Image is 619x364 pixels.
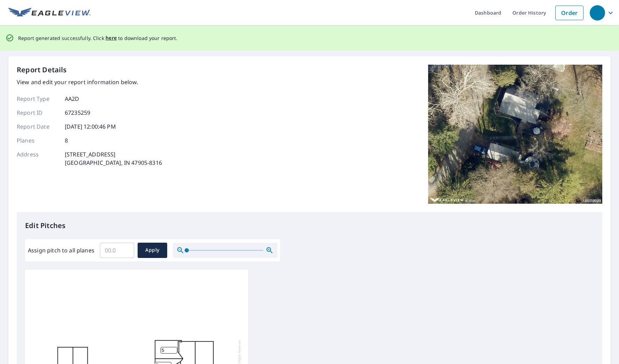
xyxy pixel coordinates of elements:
input: 00.0 [100,241,134,260]
label: Assign pitch to all planes [28,246,94,254]
img: EV Logo [8,8,91,18]
p: Report generated successfully. Click to download your report. [18,34,178,42]
p: 8 [65,136,68,145]
p: Planes [17,136,59,145]
span: Apply [143,246,162,254]
p: View and edit your report information below. [17,78,162,86]
p: 67235259 [65,108,90,117]
p: Report Type [17,95,59,103]
button: Apply [138,243,167,258]
p: Address [17,150,59,167]
img: Top image [428,65,602,204]
p: [STREET_ADDRESS] [GEOGRAPHIC_DATA], IN 47905-8316 [65,150,162,167]
p: Report ID [17,108,59,117]
p: [DATE] 12:00:46 PM [65,122,116,131]
p: Report Details [17,65,67,75]
p: Report Date [17,122,59,131]
button: here [106,34,117,42]
p: AA2D [65,95,79,103]
p: Edit Pitches [25,220,594,231]
a: Order [555,6,583,20]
